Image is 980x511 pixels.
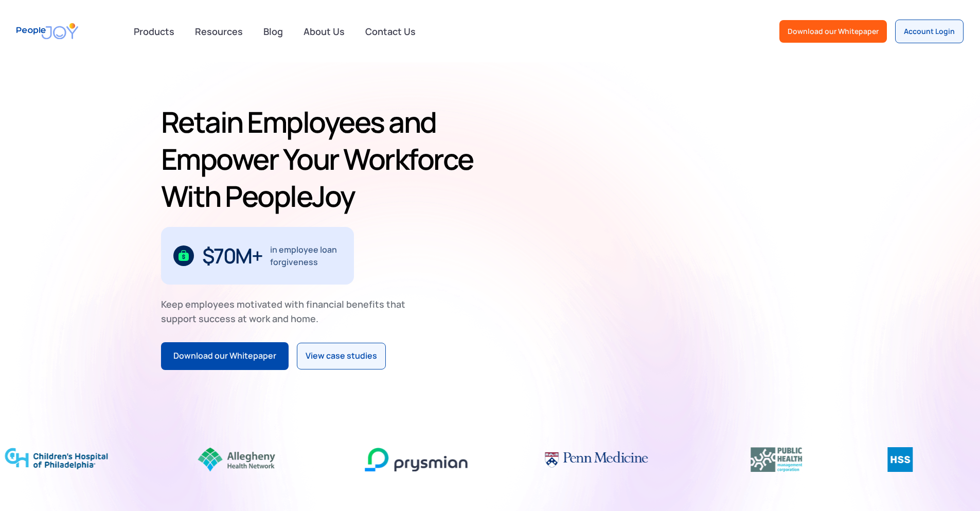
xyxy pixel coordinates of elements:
[128,21,181,42] div: Products
[161,342,289,370] a: Download our Whitepaper
[202,248,262,264] div: $70M+
[306,349,377,363] div: View case studies
[779,20,887,43] a: Download our Whitepaper
[161,103,486,215] h1: Retain Employees and Empower Your Workforce With PeopleJoy
[895,20,964,43] a: Account Login
[173,349,276,363] div: Download our Whitepaper
[904,26,955,37] div: Account Login
[270,243,342,268] div: in employee loan forgiveness
[788,26,879,37] div: Download our Whitepaper
[189,20,249,43] a: Resources
[257,20,289,43] a: Blog
[297,343,386,369] a: View case studies
[359,20,422,43] a: Contact Us
[297,20,351,43] a: About Us
[16,16,78,46] a: home
[161,227,354,285] div: 1 / 3
[161,297,414,326] div: Keep employees motivated with financial benefits that support success at work and home.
